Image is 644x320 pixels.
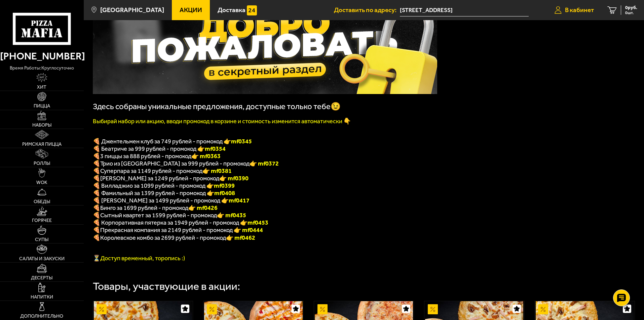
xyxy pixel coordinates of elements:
b: mf0453 [248,219,268,226]
span: [PERSON_NAME] за 1249 рублей - промокод [100,175,219,182]
b: mf0345 [231,138,252,145]
span: Римская пицца [22,142,62,147]
img: Акционный [538,304,548,314]
input: Ваш адрес доставки [400,4,529,16]
span: WOK [36,180,47,185]
b: mf0354 [205,145,226,152]
font: 🍕 [93,160,100,167]
font: 👉 mf0372 [250,160,279,167]
img: Акционный [317,304,328,314]
span: Горячее [32,218,52,223]
span: 0 руб. [625,5,637,10]
span: Пицца [34,104,50,108]
b: mf0417 [229,197,250,204]
span: Суперпара за 1149 рублей - промокод [100,167,202,175]
span: Роллы [34,161,50,166]
span: Бинго за 1699 рублей - промокод [100,204,188,212]
font: 👉 mf0363 [191,152,221,160]
span: Здесь собраны уникальные предложения, доступные только тебе😉 [93,102,341,111]
b: 👉 mf0435 [217,212,246,219]
span: 🍕 Беатриче за 999 рублей - промокод 👉 [93,145,226,152]
div: Товары, участвующие в акции: [93,281,240,292]
span: 0 шт. [625,11,637,15]
span: Салаты и закуски [19,257,65,261]
font: 🍕 [93,234,100,241]
img: 15daf4d41897b9f0e9f617042186c801.svg [247,5,257,15]
span: Десерты [31,276,52,280]
span: Сытный квартет за 1599 рублей - промокод [100,212,217,219]
font: 🍕 [93,226,100,234]
font: 👉 mf0381 [202,167,232,175]
span: В кабинет [565,7,594,13]
img: Акционный [207,304,217,314]
span: Доставить по адресу: [334,7,400,13]
span: Напитки [31,295,53,300]
font: 🍕 [93,167,100,175]
b: 🍕 [93,204,100,212]
b: 🍕 [93,175,100,182]
span: Акции [180,7,202,13]
span: 3 пиццы за 888 рублей - промокод [100,152,191,160]
b: 🍕 [93,212,100,219]
span: 🍕 Корпоративная пятерка за 1949 рублей - промокод 👉 [93,219,268,226]
span: 🍕 Вилладжио за 1099 рублей - промокод 👉 [93,182,235,189]
span: Прекрасная компания за 2149 рублей - промокод [100,226,234,234]
span: Обеды [34,199,50,204]
span: Хит [37,85,46,90]
span: Ленинградская область, Всеволожский район, Заневское городское поселение, Кудрово, Пражская улица, 9 [400,4,529,16]
span: [GEOGRAPHIC_DATA] [100,7,164,13]
b: 👉 mf0390 [219,175,249,182]
span: Супы [35,237,48,242]
span: 🍕 [PERSON_NAME] за 1499 рублей - промокод 👉 [93,197,250,204]
img: Акционный [97,304,107,314]
span: 🍕 Фамильный за 1399 рублей - промокод 👉 [93,189,235,197]
b: 👉 mf0426 [188,204,218,212]
span: ⏳Доступ временный, торопись :) [93,255,185,262]
span: Наборы [32,123,51,128]
font: 🍕 [93,152,100,160]
b: mf0399 [214,182,235,189]
span: Королевское комбо за 2699 рублей - промокод [100,234,226,241]
span: 🍕 Джентельмен клуб за 749 рублей - промокод 👉 [93,138,252,145]
font: Выбирай набор или акцию, вводи промокод в корзине и стоимость изменится автоматически 👇 [93,118,351,125]
font: 👉 mf0444 [234,226,263,234]
span: Трио из [GEOGRAPHIC_DATA] за 999 рублей - промокод [100,160,250,167]
img: Акционный [428,304,438,314]
span: Дополнительно [20,314,63,319]
b: mf0408 [214,189,235,197]
span: Доставка [218,7,245,13]
font: 👉 mf0462 [226,234,255,241]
